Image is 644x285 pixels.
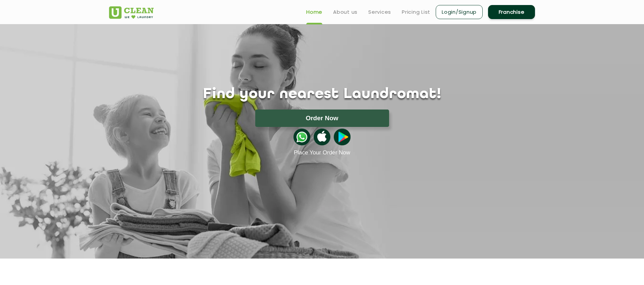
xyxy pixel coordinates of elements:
[294,149,350,156] a: Place Your Order Now
[436,5,483,19] a: Login/Signup
[104,86,540,103] h1: Find your nearest Laundromat!
[488,5,535,19] a: Franchise
[333,8,358,16] a: About us
[109,6,154,19] img: UClean Laundry and Dry Cleaning
[314,129,330,145] img: apple-icon.png
[306,8,322,16] a: Home
[255,110,389,127] button: Order Now
[368,8,391,16] a: Services
[293,129,310,145] img: whatsappicon.png
[334,129,351,145] img: playstoreicon.png
[402,8,430,16] a: Pricing List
